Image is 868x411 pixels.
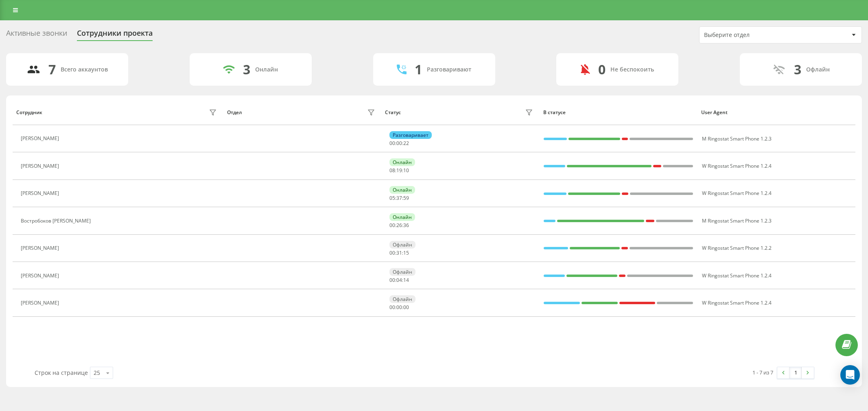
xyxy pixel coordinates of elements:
[243,62,250,77] div: 3
[403,304,409,311] span: 00
[389,305,409,310] div: : :
[403,167,409,174] span: 10
[396,222,402,229] span: 26
[389,223,409,228] div: : :
[752,368,773,376] div: 1 - 7 из 7
[403,249,409,256] span: 15
[702,244,772,251] span: W Ringostat Smart Phone 1.2.2
[21,245,61,251] div: [PERSON_NAME]
[6,29,67,41] div: Активные звонки
[427,66,471,73] div: Разговаривают
[702,135,772,142] span: M Ringostat Smart Phone 1.2.3
[255,66,278,73] div: Онлайн
[389,195,395,201] span: 05
[94,369,100,377] div: 25
[21,136,61,141] div: [PERSON_NAME]
[227,110,242,115] div: Отдел
[16,110,42,115] div: Сотрудник
[403,222,409,229] span: 36
[789,367,802,379] a: 1
[389,222,395,229] span: 00
[702,299,772,306] span: W Ringostat Smart Phone 1.2.4
[389,195,409,201] div: : :
[403,140,409,147] span: 22
[598,62,606,77] div: 0
[389,249,395,256] span: 00
[48,62,56,77] div: 7
[389,295,415,303] div: Офлайн
[415,62,422,77] div: 1
[385,110,401,115] div: Статус
[389,158,415,166] div: Онлайн
[389,277,395,283] span: 00
[403,277,409,283] span: 14
[704,32,801,39] div: Выберите отдел
[389,304,395,311] span: 00
[702,217,772,224] span: M Ringostat Smart Phone 1.2.3
[396,195,402,201] span: 37
[389,268,415,276] div: Офлайн
[21,190,61,196] div: [PERSON_NAME]
[840,365,860,385] div: Open Intercom Messenger
[396,167,402,174] span: 19
[403,195,409,201] span: 59
[701,110,851,115] div: User Agent
[21,273,61,279] div: [PERSON_NAME]
[389,131,432,139] div: Разговаривает
[389,140,395,147] span: 00
[21,163,61,169] div: [PERSON_NAME]
[389,250,409,256] div: : :
[702,162,772,169] span: W Ringostat Smart Phone 1.2.4
[396,249,402,256] span: 31
[396,304,402,311] span: 00
[396,140,402,147] span: 00
[396,277,402,283] span: 04
[389,213,415,221] div: Онлайн
[806,66,830,73] div: Офлайн
[389,141,409,146] div: : :
[61,66,108,73] div: Всего аккаунтов
[35,369,88,376] span: Строк на странице
[21,300,61,306] div: [PERSON_NAME]
[610,66,654,73] div: Не беспокоить
[702,272,772,279] span: W Ringostat Smart Phone 1.2.4
[702,190,772,197] span: W Ringostat Smart Phone 1.2.4
[389,168,409,173] div: : :
[543,110,693,115] div: В статусе
[389,186,415,194] div: Онлайн
[389,277,409,283] div: : :
[77,29,153,41] div: Сотрудники проекта
[389,167,395,174] span: 08
[794,62,801,77] div: 3
[21,218,93,224] div: Востробоков [PERSON_NAME]
[389,241,415,249] div: Офлайн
